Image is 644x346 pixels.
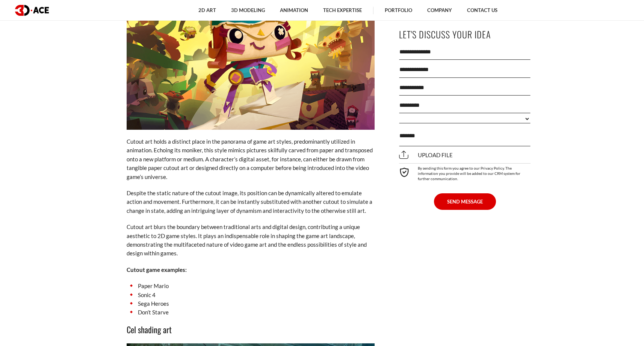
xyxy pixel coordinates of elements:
[127,299,375,308] li: Sega Heroes
[399,163,531,181] div: By sending this form you agree to our Privacy Policy. The information you provide will be added t...
[434,193,496,210] button: SEND MESSAGE
[127,266,187,273] strong: Cutout game examples:
[127,291,375,299] li: Sonic 4
[127,282,375,290] li: Paper Mario
[127,223,375,258] p: Cutout art blurs the boundary between traditional arts and digital design, contributing a unique ...
[399,152,453,158] span: Upload file
[127,189,375,215] p: Despite the static nature of the cutout image, its position can be dynamically altered to emulate...
[127,137,375,181] p: Cutout art holds a distinct place in the panorama of game art styles, predominantly utilized in a...
[399,26,531,43] p: Let's Discuss Your Idea
[15,5,49,16] img: logo dark
[127,323,375,336] h3: Cel shading art
[127,308,375,317] li: Don’t Starve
